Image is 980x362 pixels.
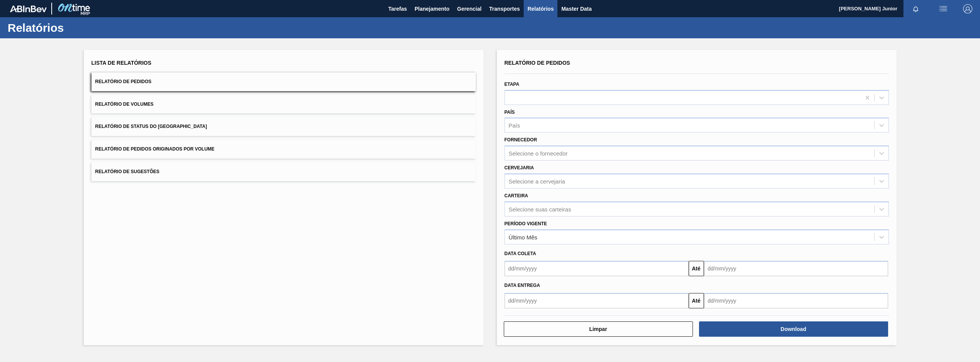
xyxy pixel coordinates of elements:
[95,79,152,84] span: Relatório de Pedidos
[505,60,570,66] span: Relatório de Pedidos
[505,165,534,170] label: Cervejaria
[388,4,407,13] span: Tarefas
[91,117,476,136] button: Relatório de Status do [GEOGRAPHIC_DATA]
[91,95,476,114] button: Relatório de Volumes
[505,110,515,115] label: País
[91,60,152,66] span: Lista de Relatórios
[505,82,519,87] label: Etapa
[91,72,476,91] button: Relatório de Pedidos
[509,234,537,240] div: Último Mês
[689,293,704,308] button: Até
[505,221,547,226] label: Período Vigente
[10,5,47,12] img: TNhmsLtSVTkK8tSr43FrP2fwEKptu5GPRR3wAAAABJRU5ErkJggg==
[504,321,693,337] button: Limpar
[509,122,520,129] div: País
[95,124,207,129] span: Relatório de Status do [GEOGRAPHIC_DATA]
[963,4,972,13] img: Logout
[509,178,565,184] div: Selecione a cervejaria
[95,102,154,107] span: Relatório de Volumes
[505,293,689,308] input: dd/mm/yyyy
[689,261,704,276] button: Até
[505,251,536,256] span: Data coleta
[528,4,554,13] span: Relatórios
[505,193,528,198] label: Carteira
[505,261,689,276] input: dd/mm/yyyy
[509,150,568,157] div: Selecione o fornecedor
[704,261,888,276] input: dd/mm/yyyy
[509,206,571,212] div: Selecione suas carteiras
[561,4,591,13] span: Master Data
[95,169,160,174] span: Relatório de Sugestões
[704,293,888,308] input: dd/mm/yyyy
[489,4,520,13] span: Transportes
[505,137,537,143] label: Fornecedor
[91,162,476,181] button: Relatório de Sugestões
[415,4,449,13] span: Planejamento
[939,4,948,13] img: userActions
[457,4,482,13] span: Gerencial
[903,3,928,14] button: Notificações
[699,321,888,337] button: Download
[91,140,476,159] button: Relatório de Pedidos Originados por Volume
[505,283,540,288] span: Data entrega
[95,146,215,152] span: Relatório de Pedidos Originados por Volume
[8,23,144,32] h1: Relatórios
